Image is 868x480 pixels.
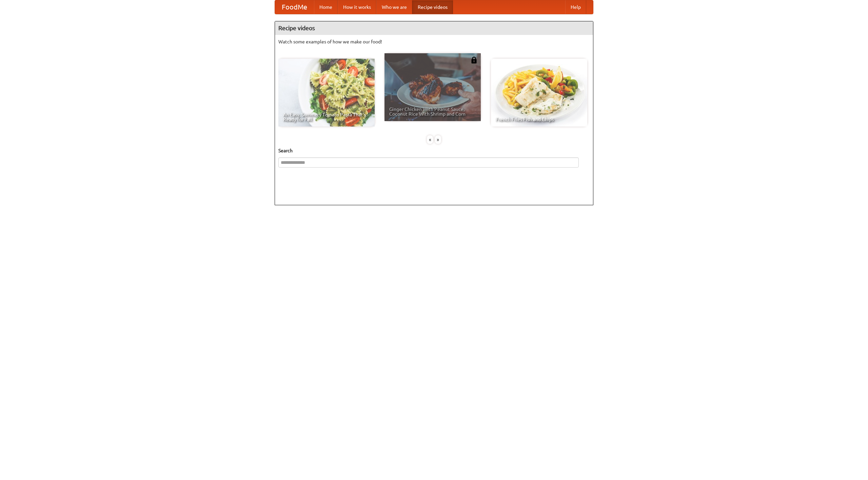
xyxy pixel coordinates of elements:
[314,0,338,14] a: Home
[278,38,590,45] p: Watch some examples of how we make our food!
[283,112,370,122] span: An Easy, Summery Tomato Pasta That's Ready for Fall
[435,135,441,144] div: »
[376,0,412,14] a: Who we are
[275,21,593,35] h4: Recipe videos
[338,0,376,14] a: How it works
[471,57,477,63] img: 483408.png
[275,0,314,14] a: FoodMe
[278,147,590,154] h5: Search
[491,59,587,127] a: French Fries Fish and Chips
[565,0,586,14] a: Help
[427,135,433,144] div: «
[278,59,375,127] a: An Easy, Summery Tomato Pasta That's Ready for Fall
[496,117,583,122] span: French Fries Fish and Chips
[412,0,453,14] a: Recipe videos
